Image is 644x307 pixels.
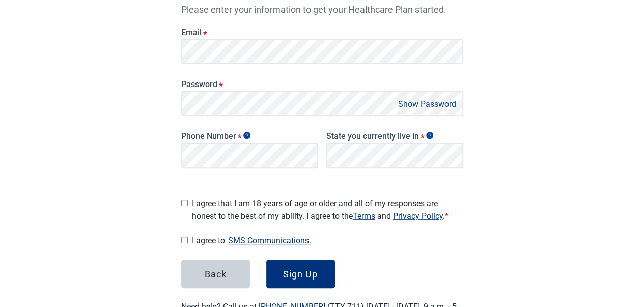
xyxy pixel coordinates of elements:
label: Email [181,27,463,37]
a: Read our Privacy Policy [393,211,443,221]
label: Password [181,79,463,89]
span: Show tooltip [243,132,250,139]
div: Back [205,269,227,279]
p: Please enter your information to get your Healthcare Plan started. [181,3,463,16]
button: Back [181,260,250,288]
span: I agree that I am 18 years of age or older and all of my responses are honest to the best of my a... [192,197,463,222]
label: State you currently live in [326,131,463,141]
a: Read our Terms of Service [353,211,375,221]
label: Phone Number [181,131,318,141]
button: Sign Up [266,260,335,288]
span: I agree to [192,234,463,247]
span: Show tooltip [426,132,433,139]
button: Show SMS communications details [225,234,314,247]
button: Show Password [395,97,459,111]
div: Sign Up [283,269,318,279]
